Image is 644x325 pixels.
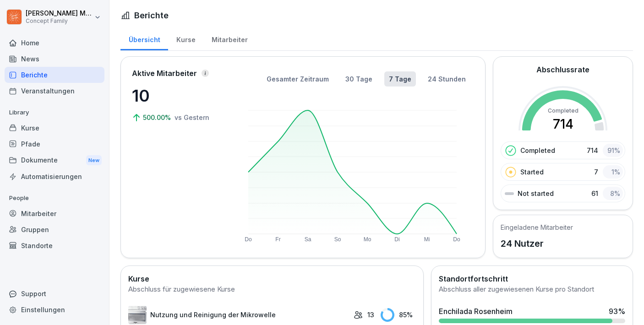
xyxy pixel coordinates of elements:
p: People [5,191,104,206]
a: Home [5,35,104,51]
p: [PERSON_NAME] Moraitis [26,10,93,17]
div: 91 % [603,144,623,157]
h2: Abschlussrate [536,64,589,75]
button: 24 Stunden [423,71,470,87]
p: 24 Nutzer [501,237,573,250]
p: Aktive Mitarbeiter [132,68,197,79]
text: Mo [364,236,371,243]
a: Standorte [5,238,104,254]
div: Abschluss für zugewiesene Kurse [128,284,416,295]
p: Concept Family [26,18,93,24]
p: 10 [132,83,224,108]
h2: Standortfortschritt [439,273,625,284]
a: Veranstaltungen [5,83,104,99]
a: Einstellungen [5,302,104,318]
text: Mi [424,236,430,243]
a: Kurse [168,27,203,50]
text: Sa [305,236,311,243]
text: So [334,236,341,243]
img: h1lolpoaabqe534qsg7vh4f7.png [128,306,147,324]
a: Mitarbeiter [203,27,256,50]
text: Do [245,236,252,243]
button: 30 Tage [341,71,377,87]
p: 13 [367,310,374,320]
text: Fr [275,236,280,243]
div: 1 % [603,165,623,179]
a: Übersicht [120,27,168,50]
button: Gesamter Zeitraum [262,71,333,87]
p: Started [520,167,544,177]
div: Dokumente [5,152,104,169]
div: 85 % [381,308,416,322]
text: Do [453,236,460,243]
a: Gruppen [5,222,104,238]
div: 8 % [603,187,623,200]
p: 7 [594,167,598,177]
div: Abschluss aller zugewiesenen Kurse pro Standort [439,284,625,295]
a: Mitarbeiter [5,206,104,222]
text: Di [394,236,399,243]
a: News [5,51,104,67]
a: Nutzung und Reinigung der Mikrowelle [128,306,349,324]
p: vs Gestern [175,113,209,122]
div: Support [5,286,104,302]
a: Automatisierungen [5,168,104,184]
div: 93 % [609,306,625,317]
a: Kurse [5,120,104,136]
p: 61 [591,189,598,198]
p: 500.00% [143,113,173,122]
h2: Kurse [128,273,416,284]
button: 7 Tage [384,71,416,87]
a: Pfade [5,136,104,152]
p: Library [5,105,104,120]
h5: Eingeladene Mitarbeiter [501,222,573,232]
p: 714 [587,146,598,155]
a: Berichte [5,67,104,83]
div: Enchilada Rosenheim [439,306,513,317]
a: DokumenteNew [5,152,104,169]
div: New [86,155,102,166]
p: Completed [520,146,555,155]
p: Not started [518,189,554,198]
h1: Berichte [134,9,169,22]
